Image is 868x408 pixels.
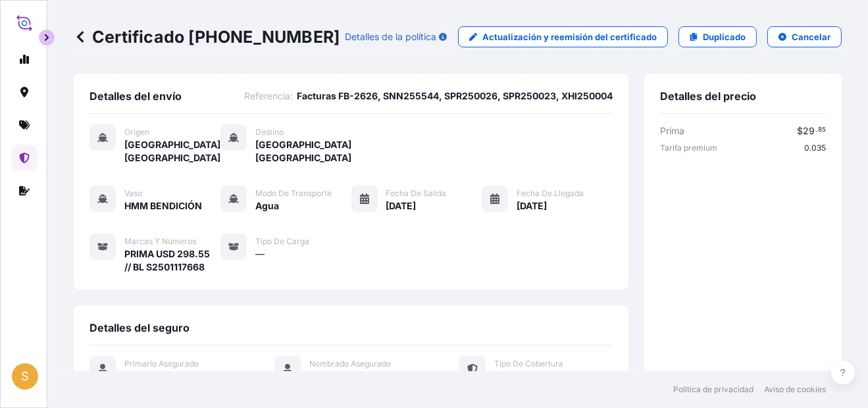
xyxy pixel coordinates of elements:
span: Detalles del seguro [89,321,190,334]
span: Destino [255,127,284,138]
span: [DATE] [517,199,547,213]
p: Duplicado [703,30,746,43]
a: Política de privacidad [673,384,753,395]
span: Agua [255,199,279,213]
span: $ [797,126,803,136]
span: PRIMA USD 298.55 // BL S2501117668 [124,247,220,274]
span: S [21,370,29,383]
span: Tipo de carga [255,236,309,247]
a: Aviso de cookies [764,384,826,395]
span: 29 [803,126,815,136]
p: Cancelar [792,30,830,43]
span: Fecha de llegada [517,188,584,199]
span: Todos los riesgos [494,370,574,383]
span: Referencia: [244,89,293,103]
span: [GEOGRAPHIC_DATA] [124,370,220,383]
span: Primario asegurado [124,359,199,369]
a: Duplicado [678,26,757,47]
p: Actualización y reemisión del certificado [482,30,657,43]
span: Origen [124,127,149,138]
span: LS BATWING PERU SRL [309,370,413,383]
span: [DATE] [386,199,417,213]
span: Nombrado Asegurado [309,359,391,369]
span: Detalles del precio [660,89,756,103]
a: Actualización y reemisión del certificado [458,26,668,47]
font: Certificado [PHONE_NUMBER] [92,26,340,47]
span: Fecha de salida [386,188,447,199]
button: Cancelar [767,26,842,47]
span: — [255,247,265,261]
span: Marcas y números [124,236,196,247]
span: Detalles del envío [89,89,182,103]
span: 0.035 [804,143,826,153]
span: [GEOGRAPHIC_DATA], [GEOGRAPHIC_DATA] [124,138,220,165]
span: Vaso [124,188,142,199]
span: Modo de transporte [255,188,332,199]
span: Prima [660,124,684,138]
span: . [815,128,817,132]
span: [GEOGRAPHIC_DATA], [GEOGRAPHIC_DATA] [255,138,351,165]
span: Facturas FB-2626, SNN255544, SPR250026, SPR250023, XHI250004 [297,89,613,103]
span: Tarifa premium [660,143,717,153]
span: 85 [818,128,826,132]
span: Tipo de cobertura [494,359,563,369]
p: Detalles de la política [345,30,436,43]
span: HMM BENDICIÓN [124,199,202,213]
